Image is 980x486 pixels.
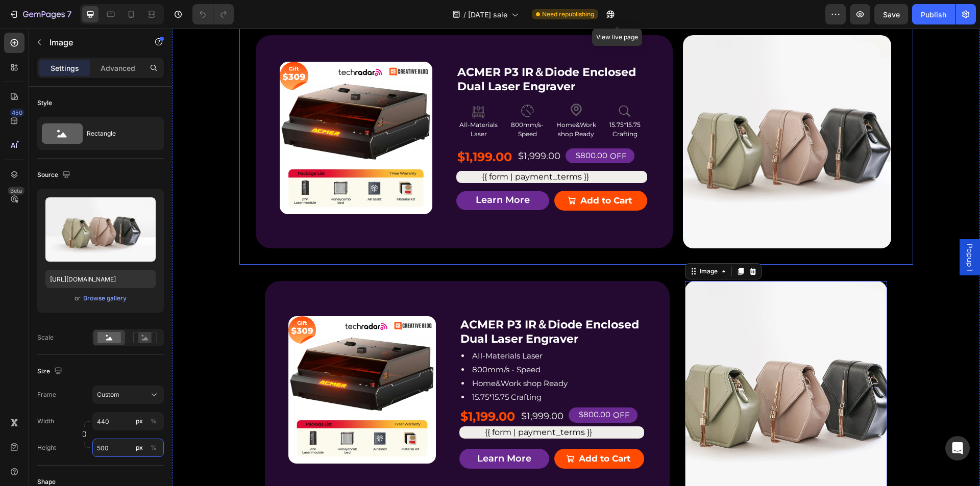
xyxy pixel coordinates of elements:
div: px [136,417,143,426]
h1: ACMER P3 IR＆Diode Enclosed Dual Laser Engraver [287,288,472,319]
a: ACMER P3 IR＆Diode Enclosed Dual Laser Engraver [116,288,264,435]
p: 7 [67,8,71,20]
button: px [148,415,160,427]
p: Settings [51,63,79,73]
div: Source [37,168,72,182]
p: Crafting [431,101,474,110]
div: Undo/Redo [192,4,234,24]
div: Beta [8,187,24,195]
div: % [151,417,157,426]
div: $1,999.00 [348,381,393,395]
div: Browse gallery [83,294,127,303]
button: <span style="font-size:18px;">Learn more</span> [287,420,377,440]
p: 800mm/s-Speed [334,92,377,110]
button: Add to Cart [382,162,475,182]
p: 15.75*15.75 [431,92,474,101]
p: Advanced [101,63,135,73]
div: Image [526,238,548,247]
span: or [75,292,81,304]
div: Rectangle [87,122,149,145]
button: <span style="font-size:18px;">Learn more</span> [284,163,377,182]
button: Publish [912,4,955,24]
div: % [151,443,157,452]
div: Add to Cart [408,164,460,180]
input: px% [92,439,164,457]
img: image_demo.jpg [511,7,720,220]
span: [DATE] sale [468,9,507,20]
p: AIl-Materials [285,92,328,101]
div: OFF [436,121,456,134]
li: Home&Work shop Ready [289,348,452,362]
div: {{ form | payment_terms }} [313,398,472,410]
label: Frame [37,390,56,399]
span: / [463,9,466,20]
div: $1,199.00 [284,119,341,137]
label: Height [37,443,56,452]
div: $1,199.00 [287,379,344,397]
li: 800mm/s - Speed [289,334,452,348]
li: 15.75*15.75 Crafting [289,362,452,375]
img: preview-image [45,197,156,262]
div: Add to Cart [407,422,458,438]
p: Image [50,36,136,48]
label: Width [37,417,54,426]
div: $800.00 [406,380,439,392]
span: Learn more [304,164,358,180]
p: shop Ready [383,101,425,110]
a: ACMER P3 IR＆Diode Enclosed Dual Laser Engraver [108,33,260,186]
iframe: Design area [172,29,980,486]
span: Save [883,10,900,19]
div: {{ form | payment_terms }} [310,142,475,155]
div: $1,999.00 [345,121,389,135]
button: Add to Cart [382,420,472,440]
button: % [133,415,145,427]
h1: ACMER P3 IR＆Diode Enclosed Dual Laser Engraver [284,36,475,67]
span: Custom [97,390,119,399]
div: px [136,443,143,452]
div: OFF [439,380,459,393]
span: Learn more [305,422,359,438]
button: Save [874,4,908,24]
img: image_demo.jpg [513,252,716,482]
p: Home&Work [383,92,425,101]
li: AIl-Materials Laser [289,320,452,334]
input: https://example.com/image.jpg [45,270,156,288]
div: Style [37,98,52,108]
div: Scale [37,333,54,342]
button: % [133,442,145,454]
div: Open Intercom Messenger [945,436,970,461]
button: Custom [92,386,164,404]
button: 7 [4,4,76,24]
button: px [148,442,160,454]
span: Need republishing [542,10,594,19]
div: $800.00 [403,121,436,133]
span: Popup 1 [793,215,803,243]
div: Size [37,365,64,378]
div: 450 [10,109,24,117]
button: Browse gallery [83,293,127,303]
input: px% [92,412,164,430]
p: Laser [285,101,328,110]
div: Publish [921,9,946,20]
